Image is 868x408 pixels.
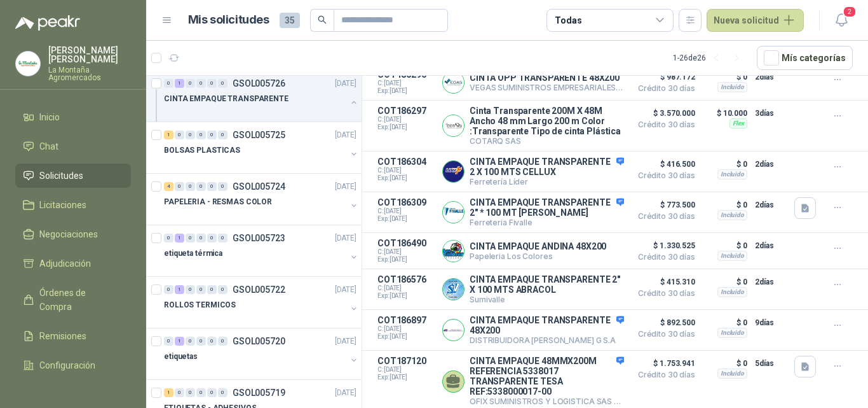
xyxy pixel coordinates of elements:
[164,196,272,208] p: PAPELERIA - RESMAS COLOR
[377,208,435,215] span: C: [DATE]
[164,351,198,363] p: etiquetas
[218,388,227,397] div: 0
[632,253,695,261] span: Crédito 30 días
[443,320,464,341] img: Company Logo
[233,79,285,88] p: GSOL005726
[39,227,98,241] span: Negociaciones
[632,213,695,220] span: Crédito 30 días
[470,335,624,345] p: DISTRIBUIDORA [PERSON_NAME] G S.A
[632,315,695,330] span: $ 892.500
[755,315,787,330] p: 9 días
[443,202,464,223] img: Company Logo
[15,134,131,158] a: Chat
[703,157,747,172] p: $ 0
[39,198,86,212] span: Licitaciones
[377,157,435,167] p: COT186304
[470,197,624,218] p: CINTA EMPAQUE TRANSPARENTE 2" * 100 MT [PERSON_NAME]
[470,136,624,146] p: COTARQ SAS
[164,130,173,139] div: 1
[218,234,227,243] div: 0
[233,234,285,243] p: GSOL005723
[48,46,131,64] p: [PERSON_NAME] [PERSON_NAME]
[443,115,464,136] img: Company Logo
[632,330,695,338] span: Crédito 30 días
[443,161,464,182] img: Company Logo
[717,369,747,379] div: Incluido
[717,210,747,220] div: Incluido
[632,356,695,371] span: $ 1.753.941
[470,106,624,136] p: Cinta Transparente 200M X 48M Ancho 48 mm Largo 200 m Color :Transparente Tipo de cinta Plástica
[218,130,227,139] div: 0
[755,197,787,213] p: 2 días
[377,215,435,223] span: Exp: [DATE]
[164,285,173,294] div: 0
[175,130,184,139] div: 0
[186,337,195,346] div: 0
[39,110,60,124] span: Inicio
[703,356,747,371] p: $ 0
[175,337,184,346] div: 1
[175,182,184,191] div: 0
[335,129,356,141] p: [DATE]
[218,285,227,294] div: 0
[555,13,581,27] div: Todas
[164,334,359,374] a: 0 1 0 0 0 0 GSOL005720[DATE] etiquetas
[755,106,787,121] p: 3 días
[186,388,195,397] div: 0
[632,371,695,379] span: Crédito 30 días
[164,182,173,191] div: 4
[335,387,356,399] p: [DATE]
[175,234,184,243] div: 1
[377,274,435,285] p: COT186576
[207,234,217,243] div: 0
[377,315,435,325] p: COT186897
[218,182,227,191] div: 0
[703,69,747,85] p: $ 0
[15,15,80,31] img: Logo peakr
[335,78,356,90] p: [DATE]
[755,274,787,290] p: 2 días
[707,9,804,32] button: Nueva solicitud
[470,73,624,83] p: CINTA OPP TRANSPARENTE 48X200
[755,238,787,253] p: 2 días
[233,182,285,191] p: GSOL005724
[318,15,327,24] span: search
[196,388,206,397] div: 0
[377,197,435,208] p: COT186309
[632,238,695,253] span: $ 1.330.525
[703,274,747,290] p: $ 0
[470,251,606,261] p: Papeleria Los Colores
[186,234,195,243] div: 0
[377,292,435,300] span: Exp: [DATE]
[164,388,173,397] div: 1
[39,286,119,314] span: Órdenes de Compra
[377,325,435,333] span: C: [DATE]
[335,284,356,296] p: [DATE]
[175,79,184,88] div: 1
[377,123,435,131] span: Exp: [DATE]
[196,285,206,294] div: 0
[175,285,184,294] div: 1
[233,337,285,346] p: GSOL005720
[196,234,206,243] div: 0
[632,121,695,129] span: Crédito 30 días
[703,315,747,330] p: $ 0
[843,6,857,18] span: 2
[755,356,787,371] p: 5 días
[186,182,195,191] div: 0
[470,218,624,227] p: Ferreteria Fivalle
[703,106,747,121] p: $ 10.000
[377,238,435,248] p: COT186490
[470,397,624,407] p: OFIX SUMINISTROS Y LOGISTICA SAS
[470,241,606,251] p: CINTA EMPAQUE ANDINA 48X200
[39,329,86,343] span: Remisiones
[632,290,695,297] span: Crédito 30 días
[218,79,227,88] div: 0
[703,197,747,213] p: $ 0
[377,366,435,374] span: C: [DATE]
[830,9,853,32] button: 2
[164,93,288,105] p: CINTA EMPAQUE TRANSPARENTE
[335,232,356,244] p: [DATE]
[39,139,58,153] span: Chat
[755,69,787,85] p: 2 días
